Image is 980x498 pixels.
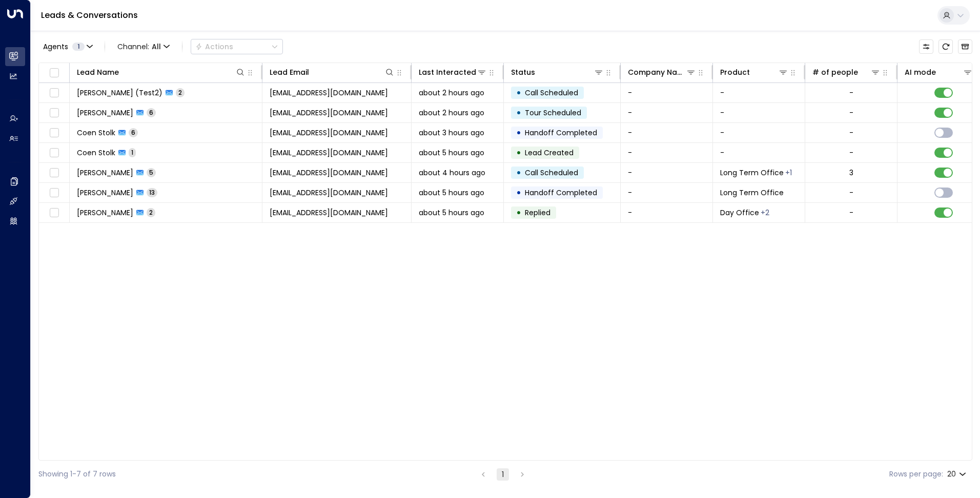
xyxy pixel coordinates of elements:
span: Toggle select row [48,147,60,159]
div: • [516,184,521,201]
span: Daniel Teixeira [77,108,133,118]
span: 2 [176,88,185,97]
span: 2 [147,208,155,217]
div: Company Name [628,66,686,78]
label: Rows per page: [889,469,943,480]
div: - [849,208,853,218]
span: about 5 hours ago [419,188,484,198]
div: AI mode [905,66,973,78]
span: coenstolk75@gmail.com [270,128,388,138]
button: Agents1 [38,39,96,54]
div: • [516,204,521,221]
td: - [621,163,713,182]
div: Actions [195,42,233,51]
div: Product [720,66,750,78]
span: Toggle select row [48,87,60,99]
div: • [516,104,521,121]
td: - [713,103,805,122]
td: - [621,143,713,162]
td: - [621,103,713,122]
div: Workstation [785,168,792,178]
span: 1 [129,148,136,157]
span: Long Term Office [720,168,784,178]
div: # of people [812,66,881,78]
span: Tour Scheduled [525,108,581,118]
div: Showing 1-7 of 7 rows [38,469,116,480]
div: • [516,84,521,101]
span: Coen Stolk [77,128,115,138]
div: - [849,148,853,158]
span: Toggle select row [48,127,60,139]
td: - [713,123,805,142]
div: Lead Name [77,66,246,78]
span: Channel: [113,39,174,54]
div: - [849,108,853,118]
div: • [516,144,521,161]
span: Daniel Vaca [77,168,133,178]
span: about 5 hours ago [419,208,484,218]
button: Actions [191,39,283,54]
span: about 3 hours ago [419,128,484,138]
span: All [152,43,161,51]
span: about 2 hours ago [419,108,484,118]
span: ruiz.soledad@gmail.com [270,188,388,198]
span: 6 [147,108,156,117]
span: 5 [147,168,156,177]
div: Lead Name [77,66,119,78]
div: - [849,188,853,198]
div: Last Interacted [419,66,476,78]
td: - [713,83,805,102]
div: Status [511,66,535,78]
span: ruiz.soledad@gmail.com [270,208,388,218]
span: Call Scheduled [525,168,578,178]
span: 13 [147,188,157,197]
a: Leads & Conversations [41,9,138,21]
span: Toggle select row [48,186,60,199]
span: Refresh [938,39,953,54]
div: AI mode [905,66,936,78]
div: Last Interacted [419,66,487,78]
div: - [849,128,853,138]
td: - [621,203,713,222]
span: Agents [43,43,68,50]
div: # of people [812,66,858,78]
td: - [621,183,713,202]
span: Coen Stolk [77,148,115,158]
span: 6 [129,128,138,137]
span: Long Term Office [720,188,784,198]
button: Channel:All [113,39,174,54]
td: - [713,143,805,162]
span: dteixeira@gmail.com [270,108,388,118]
span: Handoff Completed [525,188,597,198]
div: • [516,164,521,181]
span: Call Scheduled [525,88,578,98]
span: Daniel (Test2) [77,88,162,98]
span: Day Office [720,208,759,218]
span: dteixeira+test2@gmail.com [270,88,388,98]
button: page 1 [497,468,509,481]
td: - [621,83,713,102]
div: 20 [947,467,968,482]
span: coenstolk75@gmail.com [270,148,388,158]
span: Handoff Completed [525,128,597,138]
span: MARIA SOLEDAD RUIZ CATELLI [77,208,133,218]
span: about 4 hours ago [419,168,485,178]
span: Toggle select all [48,67,60,79]
button: Customize [919,39,933,54]
span: MARIA SOLEDAD RUIZ CATELLI [77,188,133,198]
span: 1 [72,43,85,51]
div: Company Name [628,66,696,78]
span: Toggle select row [48,167,60,179]
div: Long Term Office,Workstation [761,208,769,218]
span: Replied [525,208,550,218]
span: Toggle select row [48,206,60,219]
nav: pagination navigation [477,468,529,481]
span: Toggle select row [48,107,60,119]
div: • [516,124,521,141]
div: Product [720,66,788,78]
span: turok3000@gmail.com [270,168,388,178]
td: - [621,123,713,142]
span: about 2 hours ago [419,88,484,98]
div: Status [511,66,604,78]
div: - [849,88,853,98]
